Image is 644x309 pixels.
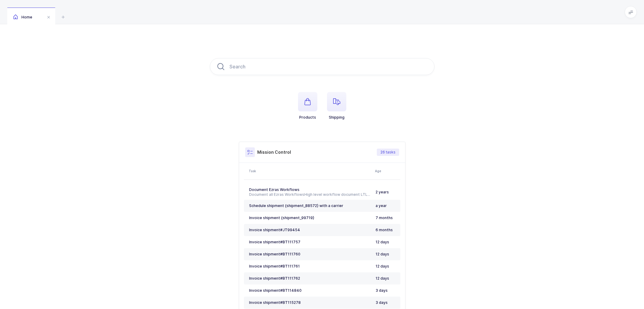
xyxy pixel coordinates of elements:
[13,15,32,19] span: Home
[298,92,317,120] button: Products
[380,150,396,155] span: 26 tasks
[210,58,434,75] input: Search
[327,92,346,120] button: Shipping
[257,149,291,155] h3: Mission Control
